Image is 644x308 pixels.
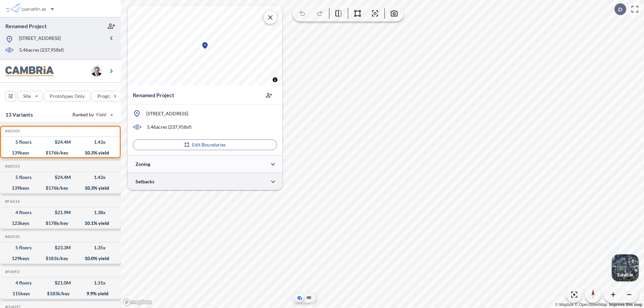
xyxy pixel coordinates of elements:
[4,234,20,239] h5: Click to copy the code
[44,91,90,102] button: Prototypes Only
[612,254,639,281] img: Switcher Image
[617,272,633,278] p: Satellite
[305,294,313,302] button: Site Plan
[5,22,47,30] p: Renamed Project
[17,91,43,102] button: Site
[123,298,152,306] a: Mapbox homepage
[612,254,639,281] button: Switcher ImageSatellite
[19,35,61,43] p: [STREET_ADDRESS]
[296,294,304,302] button: Aerial View
[4,269,20,274] h5: Click to copy the code
[5,66,54,76] img: BrandImage
[23,93,31,100] p: Site
[127,5,282,86] canvas: Map
[618,6,622,12] p: D
[4,164,20,169] h5: Click to copy the code
[192,141,226,148] p: Edit Boundaries
[91,66,102,76] img: user logo
[67,109,117,120] button: Ranked by Yield
[147,124,192,130] p: 5.46 acres ( 237,958 sf)
[133,139,277,150] button: Edit Boundaries
[4,199,20,204] h5: Click to copy the code
[146,110,188,117] p: [STREET_ADDRESS]
[97,93,116,100] p: Program
[133,91,174,99] p: Renamed Project
[50,93,85,100] p: Prototypes Only
[92,91,128,102] button: Program
[19,47,64,54] p: 5.46 acres ( 237,958 sf)
[575,302,607,307] a: OpenStreetMap
[201,42,209,50] div: Map marker
[609,302,642,307] a: Improve this map
[136,161,150,168] p: Zoning
[96,111,107,118] span: Yield
[4,129,20,133] h5: Click to copy the code
[273,76,277,83] span: Toggle attribution
[555,302,574,307] a: Mapbox
[5,111,33,119] p: 13 Variants
[271,76,279,84] button: Toggle attribution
